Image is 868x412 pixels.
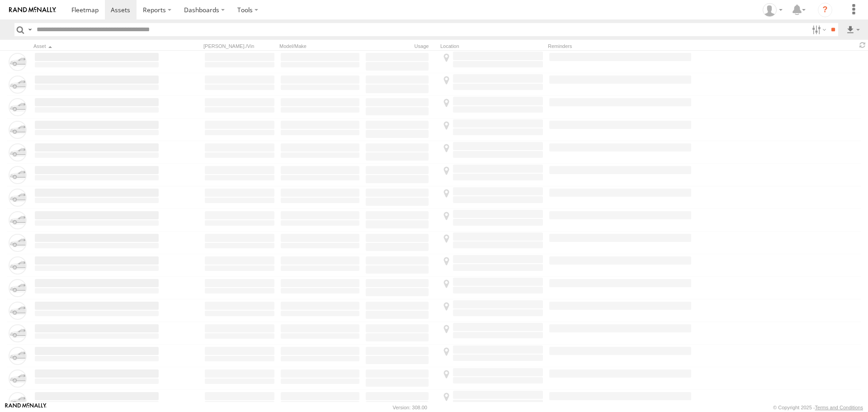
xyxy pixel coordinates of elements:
[773,405,863,410] div: © Copyright 2025 -
[808,23,828,36] label: Search Filter Options
[815,405,863,410] a: Terms and Conditions
[364,43,437,49] div: Usage
[393,405,427,410] div: Version: 308.00
[857,41,868,49] span: Refresh
[5,403,47,412] a: Visit our Website
[845,23,861,36] label: Export results as...
[440,43,544,49] div: Location
[9,7,56,13] img: rand-logo.svg
[759,3,786,17] div: Randy Yohe
[203,43,276,49] div: [PERSON_NAME]./Vin
[818,3,832,17] i: ?
[279,43,361,49] div: Model/Make
[26,23,33,36] label: Search Query
[33,43,160,49] div: Click to Sort
[548,43,693,49] div: Reminders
